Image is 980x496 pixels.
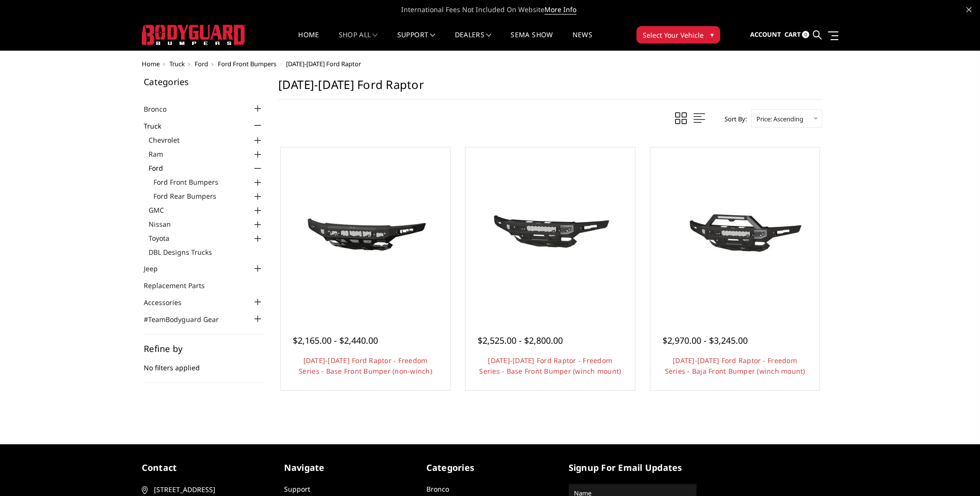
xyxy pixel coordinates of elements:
a: [DATE]-[DATE] Ford Raptor - Freedom Series - Baja Front Bumper (winch mount) [664,356,805,376]
a: Toyota [149,233,264,243]
a: Truck [169,59,185,68]
button: Select Your Vehicle [636,26,720,44]
a: Dealers [455,31,492,50]
h5: Navigate [284,461,412,474]
a: Ford Front Bumpers [153,177,264,187]
span: Cart [784,30,800,39]
img: 2021-2025 Ford Raptor - Freedom Series - Base Front Bumper (winch mount) [473,196,628,268]
h5: Refine by [144,344,264,353]
a: [DATE]-[DATE] Ford Raptor - Freedom Series - Base Front Bumper (winch mount) [479,356,621,376]
h5: Categories [426,461,554,474]
a: Ford Rear Bumpers [153,191,264,201]
a: Ford Front Bumpers [218,59,276,68]
a: GMC [149,205,264,215]
a: Account [750,22,781,48]
a: 2021-2025 Ford Raptor - Freedom Series - Base Front Bumper (non-winch) 2021-2025 Ford Raptor - Fr... [283,150,448,314]
a: Truck [144,121,173,131]
h5: Categories [144,77,264,86]
a: Bronco [426,484,449,494]
img: BODYGUARD BUMPERS [142,25,246,45]
a: shop all [339,31,378,50]
a: #TeamBodyguard Gear [144,314,231,324]
a: Accessories [144,297,194,307]
span: Select Your Vehicle [643,30,704,40]
span: Account [750,30,781,39]
a: Jeep [144,263,170,274]
h1: [DATE]-[DATE] Ford Raptor [278,77,822,100]
a: SEMA Show [511,31,553,50]
span: $2,970.00 - $3,245.00 [663,335,748,346]
div: No filters applied [144,344,264,383]
a: More Info [544,5,576,15]
span: $2,525.00 - $2,800.00 [478,335,563,346]
a: Bronco [144,104,179,114]
a: Chevrolet [149,135,264,145]
a: News [572,31,592,50]
a: Nissan [149,219,264,229]
a: DBL Designs Trucks [149,247,264,257]
span: 0 [802,31,809,38]
span: ▾ [710,29,714,40]
a: Ford [149,163,264,173]
a: Home [142,59,160,68]
iframe: Chat Widget [932,450,980,496]
a: Support [284,484,310,494]
h5: signup for email updates [569,461,696,474]
a: 2021-2025 Ford Raptor - Freedom Series - Baja Front Bumper (winch mount) 2021-2025 Ford Raptor - ... [653,150,817,314]
a: Support [397,31,436,50]
span: [DATE]-[DATE] Ford Raptor [286,59,361,68]
a: 2021-2025 Ford Raptor - Freedom Series - Base Front Bumper (winch mount) [468,150,633,314]
a: Replacement Parts [144,280,217,291]
label: Sort By: [719,112,747,126]
a: Cart 0 [784,22,809,48]
a: [DATE]-[DATE] Ford Raptor - Freedom Series - Base Front Bumper (non-winch) [299,356,432,376]
a: Ram [149,149,264,159]
a: Ford [195,59,208,68]
span: $2,165.00 - $2,440.00 [293,335,378,346]
h5: contact [142,461,270,474]
a: Home [298,31,319,50]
